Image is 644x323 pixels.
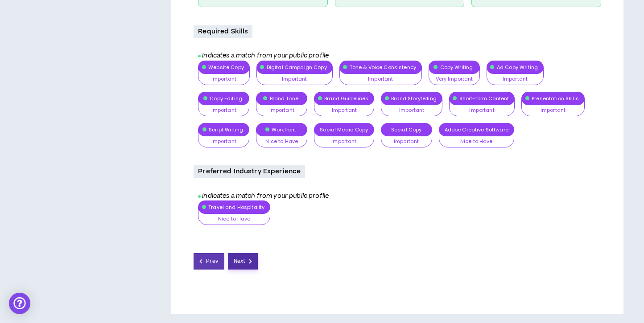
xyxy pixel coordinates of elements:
span: Prev [206,257,218,266]
i: Indicates a match from your public profile [198,192,329,201]
div: Open Intercom Messenger [9,293,30,314]
p: Preferred Industry Experience [194,165,305,178]
span: Next [234,257,245,266]
button: Next [228,253,258,270]
button: Prev [194,253,224,270]
i: Indicates a match from your public profile [198,51,329,61]
p: Required Skills [194,25,252,38]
